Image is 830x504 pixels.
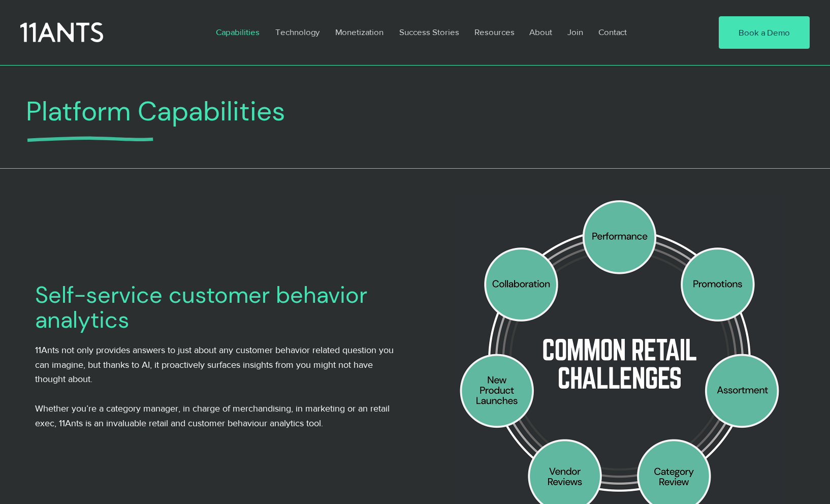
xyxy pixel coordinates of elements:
[591,20,635,44] a: Contact
[739,26,790,39] span: Book a Demo
[524,20,557,44] p: About
[394,20,464,44] p: Success Stories
[719,16,810,49] a: Book a Demo
[467,20,522,44] a: Resources
[268,20,328,44] a: Technology
[35,403,390,428] span: Whether you’re a category manager, in charge of merchandising, in marketing or an retail exec, 11...
[593,20,632,44] p: Contact
[522,20,560,44] a: About
[562,20,588,44] p: Join
[208,20,688,44] nav: Site
[392,20,467,44] a: Success Stories
[560,20,591,44] a: Join
[270,20,325,44] p: Technology
[26,93,285,129] span: Platform Capabilities
[328,20,392,44] a: Monetization
[208,20,268,44] a: Capabilities
[35,345,394,385] span: 11Ants not only provides answers to just about any customer behavior related question you can ima...
[35,280,367,335] span: Self-service customer behavior analytics
[469,20,520,44] p: Resources
[211,20,265,44] p: Capabilities
[330,20,389,44] p: Monetization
